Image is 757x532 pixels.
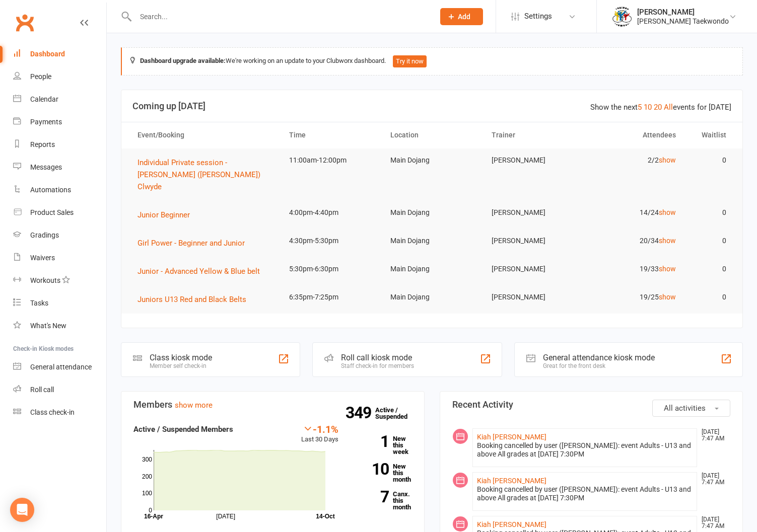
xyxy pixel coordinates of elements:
[13,179,106,201] a: Automations
[137,209,197,221] button: Junior Beginner
[280,201,381,224] td: 4:00pm-4:40pm
[140,57,226,64] strong: Dashboard upgrade available:
[638,103,642,112] a: 5
[346,405,375,420] strong: 349
[30,386,54,394] div: Roll call
[458,13,470,21] span: Add
[354,463,412,483] a: 10New this month
[354,434,389,449] strong: 1
[354,462,389,477] strong: 10
[584,201,685,224] td: 14/24
[13,292,106,315] a: Tasks
[301,423,338,445] div: Last 30 Days
[132,10,427,24] input: Search...
[584,229,685,253] td: 20/34
[280,122,381,148] th: Time
[13,88,106,111] a: Calendar
[13,111,106,133] a: Payments
[354,491,412,510] a: 7Canx. this month
[483,257,584,281] td: [PERSON_NAME]
[477,477,546,485] a: Kiah [PERSON_NAME]
[659,208,676,216] a: show
[137,267,260,276] span: Junior - Advanced Yellow & Blue belt
[524,5,552,28] span: Settings
[452,400,731,410] h3: Recent Activity
[13,201,106,224] a: Product Sales
[440,8,483,25] button: Add
[685,122,735,148] th: Waitlist
[13,315,106,337] a: What's New
[280,229,381,253] td: 4:30pm-5:30pm
[30,363,92,371] div: General attendance
[590,101,731,113] div: Show the next events for [DATE]
[652,400,730,417] button: All activities
[13,133,106,156] a: Reports
[477,441,693,459] div: Booking cancelled by user ([PERSON_NAME]): event Adults - U13 and above All grades at [DATE] 7:30PM
[381,122,483,148] th: Location
[132,101,731,111] h3: Coming up [DATE]
[137,239,245,248] span: Girl Power - Beginner and Junior
[543,362,655,369] div: Great for the front desk
[30,299,48,307] div: Tasks
[375,399,420,427] a: 349Active / Suspended
[13,156,106,179] a: Messages
[30,163,62,171] div: Messages
[483,148,584,172] td: [PERSON_NAME]
[584,148,685,172] td: 2/2
[483,122,584,148] th: Trainer
[659,265,676,273] a: show
[341,362,414,369] div: Staff check-in for members
[483,285,584,309] td: [PERSON_NAME]
[30,322,66,330] div: What's New
[137,295,246,304] span: Juniors U13 Red and Black Belts
[30,186,71,194] div: Automations
[697,473,730,486] time: [DATE] 7:47 AM
[13,247,106,269] a: Waivers
[664,404,706,413] span: All activities
[659,156,676,164] a: show
[477,520,546,528] a: Kiah [PERSON_NAME]
[121,47,743,75] div: We're working on an update to your Clubworx dashboard.
[685,229,735,253] td: 0
[137,210,190,219] span: Junior Beginner
[477,485,693,502] div: Booking cancelled by user ([PERSON_NAME]): event Adults - U13 and above All grades at [DATE] 7:30PM
[30,95,58,103] div: Calendar
[381,285,483,309] td: Main Dojang
[133,400,412,410] h3: Members
[150,353,212,362] div: Class kiosk mode
[644,103,652,112] a: 10
[354,435,412,455] a: 1New this week
[584,122,685,148] th: Attendees
[30,118,62,126] div: Payments
[280,148,381,172] td: 11:00am-12:00pm
[10,498,34,522] div: Open Intercom Messenger
[584,257,685,281] td: 19/33
[128,122,280,148] th: Event/Booking
[659,237,676,245] a: show
[664,103,673,112] a: All
[697,516,730,529] time: [DATE] 7:47 AM
[137,265,267,277] button: Junior - Advanced Yellow & Blue belt
[697,429,730,442] time: [DATE] 7:47 AM
[137,158,260,191] span: Individual Private session - [PERSON_NAME] ([PERSON_NAME]) Clwyde
[13,224,106,247] a: Gradings
[483,201,584,224] td: [PERSON_NAME]
[685,257,735,281] td: 0
[280,285,381,309] td: 6:35pm-7:25pm
[30,408,75,416] div: Class check-in
[685,148,735,172] td: 0
[13,378,106,401] a: Roll call
[637,8,729,17] div: [PERSON_NAME]
[483,229,584,253] td: [PERSON_NAME]
[381,148,483,172] td: Main Dojang
[654,103,662,112] a: 20
[133,425,233,434] strong: Active / Suspended Members
[137,237,252,249] button: Girl Power - Beginner and Junior
[150,362,212,369] div: Member self check-in
[13,356,106,378] a: General attendance kiosk mode
[685,201,735,224] td: 0
[685,285,735,309] td: 0
[30,140,55,148] div: Reports
[381,229,483,253] td: Main Dojang
[477,433,546,441] a: Kiah [PERSON_NAME]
